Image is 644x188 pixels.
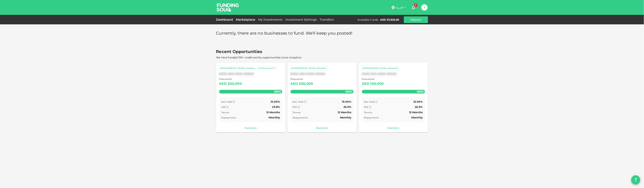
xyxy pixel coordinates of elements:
span: 3 [414,3,418,7]
span: IRR [221,106,226,108]
span: 12 Months [409,111,423,114]
span: Existing client [259,67,273,69]
span: 12.00% [271,100,280,103]
div: 500,000 [299,81,313,87]
div: AED [362,81,369,87]
span: Net Yield [364,100,375,103]
span: Repayments [293,116,308,119]
div: XXXX XXX XXXX XXXXX [290,72,354,76]
span: Requested [362,77,384,81]
a: Investment Settings [284,18,318,21]
span: We have funded 100+ creditworthy opportunities since inception [216,56,302,59]
span: Currently, there are no businesses to fund. We'll keep you posted! [216,30,353,37]
span: 25.9% [344,105,351,109]
div: Available Funds : [358,18,379,22]
div: [DEMOGRAPHIC_DATA]-compliant [363,67,398,70]
div: [DEMOGRAPHIC_DATA]-compliant [291,67,327,70]
div: AED [290,81,298,87]
a: Marketplace [235,18,257,21]
span: Monthly [269,116,280,119]
span: Requested [290,77,313,81]
a: Read More [290,126,354,129]
a: Transfers [318,18,335,21]
span: Repayments [364,116,379,119]
a: [DEMOGRAPHIC_DATA]-compliantXXXX XXX XXXX XXXXX Requested AED500,000100% Net Yield 13.00% IRR 25.... [288,63,357,132]
span: 100% [273,89,282,94]
span: Monthly [340,116,351,119]
span: 100% [416,89,425,94]
div: 100,000 [370,81,384,87]
span: 13.00% [342,100,351,103]
span: العربية [396,6,403,9]
a: My Investments [257,18,284,21]
span: 13.00% [414,100,423,103]
a: Read More [219,126,282,129]
button: I [422,5,427,10]
span: Net Yield [293,100,304,103]
span: 25.9% [415,105,423,109]
a: [DEMOGRAPHIC_DATA]-compliant Existing clientXXXX XXX XXXX XXXXX Requested AED300,000100% Net Yiel... [216,63,285,132]
span: Tenure [221,111,229,114]
span: Tenure [293,111,301,114]
span: 100% [345,89,354,94]
span: IRR [364,106,368,108]
button: Deposit [404,16,428,23]
span: 23.8% [272,105,280,109]
button: 3 [410,4,417,11]
button: question [631,175,640,184]
span: IRR [293,106,297,108]
div: XXXX XXX XXXX XXXXX [362,72,425,76]
span: 12 Months [338,111,351,114]
span: 12 Months [266,111,280,114]
span: Monthly [411,116,423,119]
div: XXXX XXX XXXX XXXXX [219,72,282,76]
span: Tenure [364,111,372,114]
span: Recent Opportunities [216,48,428,55]
div: 300,000 [227,81,242,87]
a: Dashboard [216,18,235,21]
span: Repayments [221,116,236,119]
div: AED 37,925.50 [380,18,399,22]
div: AED [219,81,227,87]
span: Net Yield [221,100,232,103]
div: [DEMOGRAPHIC_DATA]-compliant [220,67,255,70]
a: [DEMOGRAPHIC_DATA]-compliantXXXX XXX XXXX XXXXX Requested AED100,000100% Net Yield 13.00% IRR 25.... [359,63,428,132]
span: Requested [219,77,242,81]
a: Read More [362,126,425,129]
